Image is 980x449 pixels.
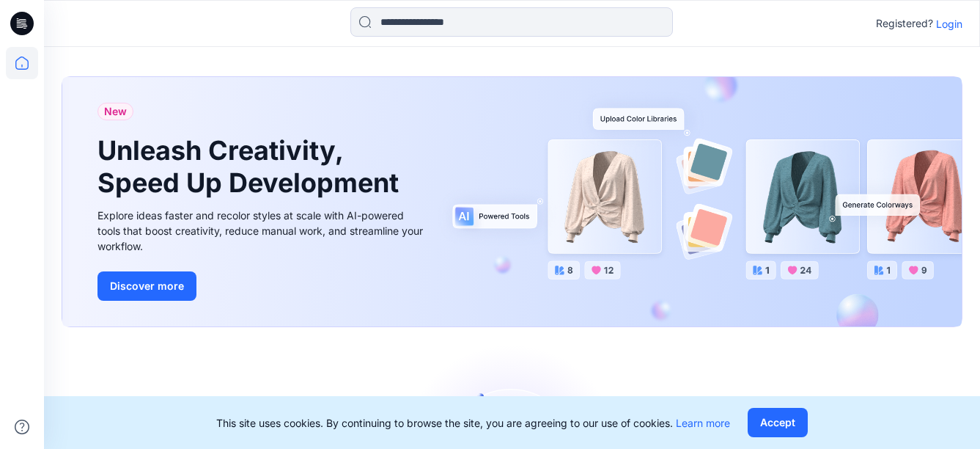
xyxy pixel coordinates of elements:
span: New [104,103,127,120]
a: Discover more [97,271,427,301]
a: Learn more [676,417,730,429]
h1: Unleash Creativity, Speed Up Development [97,135,405,198]
button: Accept [748,408,808,437]
div: Explore ideas faster and recolor styles at scale with AI-powered tools that boost creativity, red... [97,208,427,254]
p: This site uses cookies. By continuing to browse the site, you are agreeing to our use of cookies. [216,415,730,431]
button: Discover more [97,271,196,301]
p: Login [936,16,962,32]
p: Registered? [876,15,933,32]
